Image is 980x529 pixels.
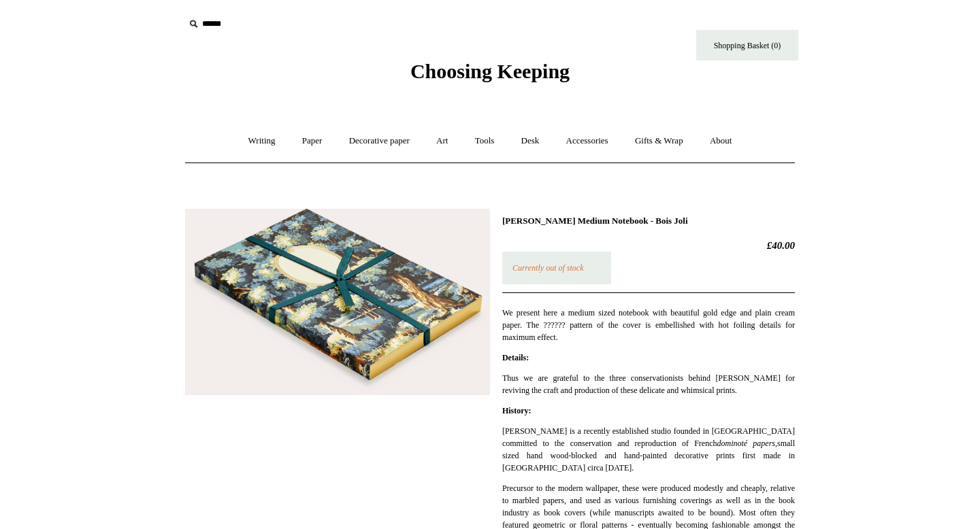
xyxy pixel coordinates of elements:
a: Writing [236,123,288,159]
p: Thus we are grateful to the three conservationists behind [PERSON_NAME] for reviving the craft an... [502,372,795,396]
a: About [698,123,745,159]
a: Desk [509,123,552,159]
a: Art [424,123,460,159]
a: Choosing Keeping [410,71,570,80]
a: Shopping Basket (0) [696,30,798,61]
h2: £40.00 [502,239,795,252]
strong: Details: [502,353,529,362]
em: Currently out of stock [512,263,584,273]
h1: [PERSON_NAME] Medium Notebook - Bois Joli [502,216,795,226]
span: Choosing Keeping [410,60,570,82]
a: Paper [290,123,335,159]
p: [PERSON_NAME] is a recently established studio founded in [GEOGRAPHIC_DATA] committed to the cons... [502,425,795,474]
a: Tools [463,123,507,159]
strong: History: [502,406,532,415]
a: Gifts & Wrap [623,123,696,159]
a: Accessories [554,123,621,159]
img: Antoinette Poisson Medium Notebook - Bois Joli [185,209,490,396]
p: We present here a medium sized notebook with beautiful gold edge and plain cream paper. The ?????... [502,307,795,343]
em: dominoté papers, [717,439,777,448]
a: Decorative paper [337,123,422,159]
